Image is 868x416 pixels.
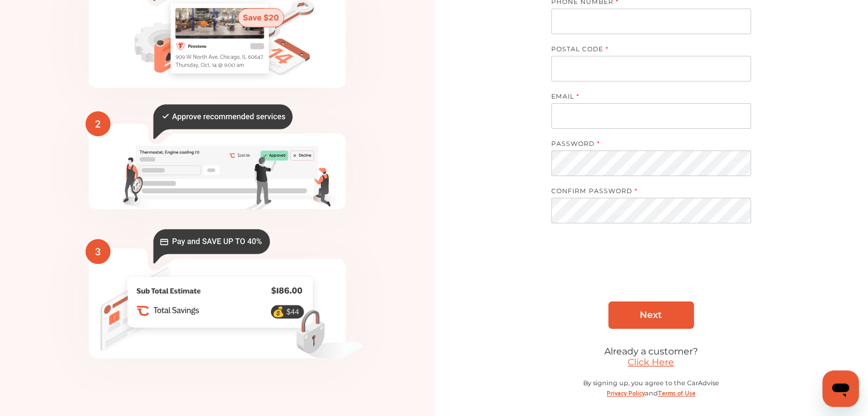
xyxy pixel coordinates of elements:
[272,305,285,317] text: 💰
[822,370,859,407] iframe: Button to launch messaging window
[551,45,740,56] label: POSTAL CODE
[608,301,694,329] a: Next
[551,346,751,357] div: Already a customer?
[551,140,740,150] label: PASSWORD
[551,379,751,409] div: By signing up, you agree to the CarAdvise and
[658,387,696,398] a: Terms of Use
[564,248,738,293] iframe: reCAPTCHA
[628,357,674,368] a: Click Here
[551,187,740,198] label: CONFIRM PASSWORD
[607,387,645,398] a: Privacy Policy
[551,92,740,103] label: EMAIL
[640,309,662,320] span: Next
